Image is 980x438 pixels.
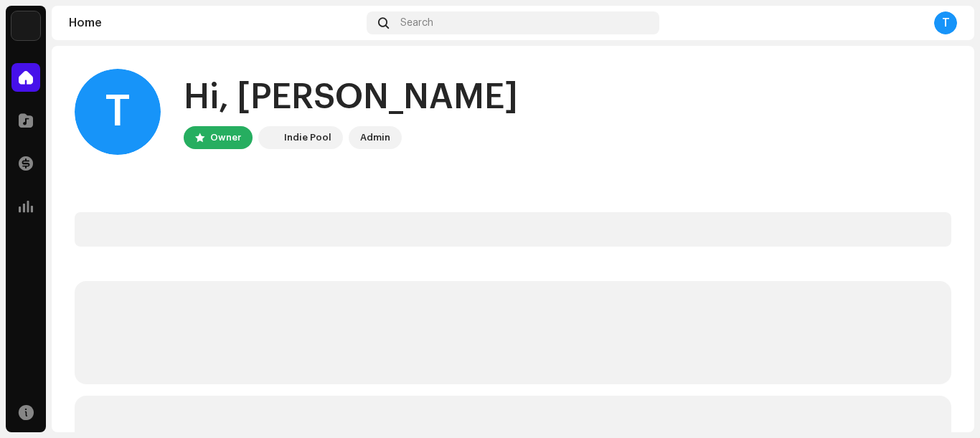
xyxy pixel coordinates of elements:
div: Owner [210,129,241,146]
div: Hi, [PERSON_NAME] [184,75,518,120]
div: T [75,69,161,155]
span: Search [400,17,433,29]
img: 190830b2-3b53-4b0d-992c-d3620458de1d [261,129,278,146]
div: Home [69,17,361,29]
div: T [934,11,957,34]
div: Indie Pool [284,129,331,146]
img: 190830b2-3b53-4b0d-992c-d3620458de1d [11,11,40,40]
div: Admin [360,129,390,146]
